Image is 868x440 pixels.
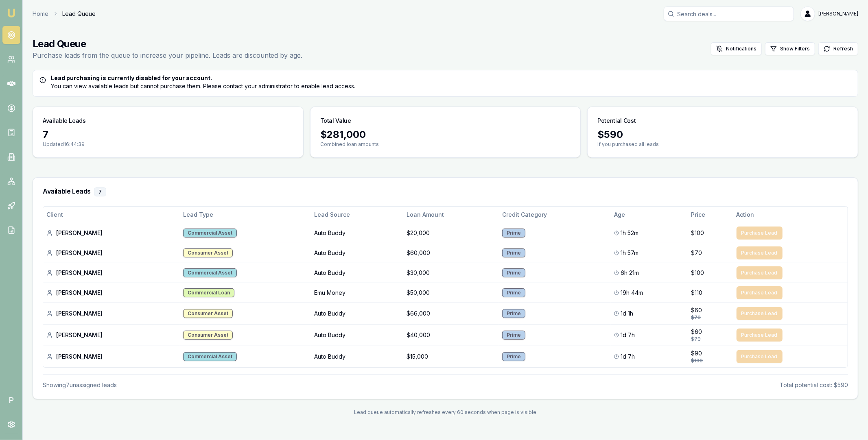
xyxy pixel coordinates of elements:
[33,50,302,60] p: Purchase leads from the queue to increase your pipeline. Leads are discounted by age.
[33,409,858,416] div: Lead queue automatically refreshes every 60 seconds when page is visible
[502,331,525,340] div: Prime
[39,74,851,90] div: You can view available leads but cannot purchase them. Please contact your administrator to enabl...
[502,288,525,297] div: Prime
[691,269,704,277] span: $100
[403,263,499,283] td: $30,000
[621,229,638,237] span: 1h 52m
[180,207,311,223] th: Lead Type
[46,229,177,237] div: [PERSON_NAME]
[597,117,636,125] h3: Potential Cost
[621,249,638,257] span: 1h 57m
[311,303,403,324] td: Auto Buddy
[691,249,702,257] span: $70
[51,74,212,81] strong: Lead purchasing is currently disabled for your account.
[183,248,233,257] div: Consumer Asset
[403,223,499,243] td: $20,000
[183,331,233,340] div: Consumer Asset
[621,353,635,361] span: 1d 7h
[691,328,702,336] span: $60
[403,324,499,346] td: $40,000
[621,309,633,318] span: 1d 1h
[403,303,499,324] td: $66,000
[499,207,611,223] th: Credit Category
[621,289,643,297] span: 19h 44m
[403,243,499,263] td: $60,000
[691,306,702,314] span: $60
[691,229,704,237] span: $100
[691,289,703,297] span: $110
[403,283,499,303] td: $50,000
[818,42,858,55] button: Refresh
[46,249,177,257] div: [PERSON_NAME]
[46,309,177,318] div: [PERSON_NAME]
[183,268,237,277] div: Commercial Asset
[46,289,177,297] div: [PERSON_NAME]
[733,207,848,223] th: Action
[320,117,351,125] h3: Total Value
[43,128,293,141] div: 7
[502,229,525,237] div: Prime
[403,207,499,223] th: Loan Amount
[311,223,403,243] td: Auto Buddy
[502,352,525,361] div: Prime
[311,324,403,346] td: Auto Buddy
[183,288,234,297] div: Commercial Loan
[46,331,177,339] div: [PERSON_NAME]
[43,207,180,223] th: Client
[691,336,730,342] div: $70
[780,381,848,389] div: Total potential cost: $590
[43,117,86,125] h3: Available Leads
[43,141,293,148] p: Updated 16:44:39
[311,243,403,263] td: Auto Buddy
[691,314,730,321] div: $70
[33,10,48,18] a: Home
[765,42,815,55] button: Show Filters
[691,357,730,364] div: $100
[183,309,233,318] div: Consumer Asset
[33,37,302,50] h1: Lead Queue
[502,248,525,257] div: Prime
[611,207,688,223] th: Age
[311,263,403,283] td: Auto Buddy
[597,141,848,148] p: If you purchased all leads
[183,229,237,237] div: Commercial Asset
[43,187,848,196] h3: Available Leads
[311,283,403,303] td: Emu Money
[621,269,639,277] span: 6h 21m
[597,128,848,141] div: $ 590
[94,187,106,196] div: 7
[688,207,733,223] th: Price
[818,11,858,17] span: [PERSON_NAME]
[311,207,403,223] th: Lead Source
[502,268,525,277] div: Prime
[62,10,96,18] span: Lead Queue
[320,128,571,141] div: $ 281,000
[46,269,177,277] div: [PERSON_NAME]
[664,7,794,21] input: Search deals
[691,349,702,357] span: $90
[403,346,499,367] td: $15,000
[311,346,403,367] td: Auto Buddy
[7,8,16,18] img: emu-icon-u.png
[621,331,635,339] span: 1d 7h
[183,352,237,361] div: Commercial Asset
[320,141,571,148] p: Combined loan amounts
[711,42,762,55] button: Notifications
[502,309,525,318] div: Prime
[43,381,117,389] div: Showing 7 unassigned lead s
[33,10,96,18] nav: breadcrumb
[2,391,20,409] span: P
[46,353,177,361] div: [PERSON_NAME]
